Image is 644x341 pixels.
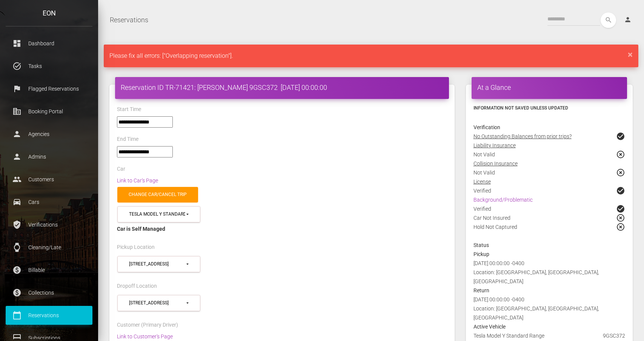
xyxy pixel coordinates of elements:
[6,102,92,121] a: corporate_fare Booking Portal
[473,324,506,330] strong: Active Vehicle
[477,83,621,92] h4: At a Glance
[6,125,92,143] a: person Agencies
[117,295,200,311] button: 4201 Via Marina (90292)
[117,224,447,233] div: Car is Self Managed
[6,193,92,211] a: drive_eta Cars
[473,242,489,248] strong: Status
[473,142,516,148] u: Liability Insurance
[473,124,500,130] strong: Verification
[616,132,625,141] span: check_circle
[616,222,625,231] span: highlight_off
[468,186,631,195] div: Verified
[6,238,92,257] a: watch Cleaning/Late
[616,204,625,213] span: check_circle
[117,136,138,143] label: End Time
[117,106,141,113] label: Start Time
[117,165,125,173] label: Car
[616,168,625,177] span: highlight_off
[6,170,92,189] a: people Customers
[6,261,92,279] a: paid Billable
[468,204,631,213] div: Verified
[11,196,87,208] p: Cars
[11,128,87,140] p: Agencies
[11,242,87,253] p: Cleaning/Late
[11,83,87,94] p: Flagged Reservations
[11,219,87,230] p: Verifications
[468,150,631,159] div: Not Valid
[11,60,87,72] p: Tasks
[616,186,625,195] span: check_circle
[473,197,533,203] a: Background/Problematic
[117,333,173,339] a: Link to Customer's Page
[117,206,200,222] button: Tesla Model Y Standard Range (9GSC372 in 90292)
[473,160,518,167] u: Collision Insurance
[473,251,489,257] strong: Pickup
[11,106,87,117] p: Booking Portal
[6,306,92,325] a: calendar_today Reservations
[129,211,185,218] div: Tesla Model Y Standard Range (9GSC372 in 90292)
[117,244,155,251] label: Pickup Location
[6,57,92,76] a: task_alt Tasks
[6,283,92,302] a: paid Collections
[11,287,87,298] p: Collections
[6,79,92,98] a: flag Flagged Reservations
[117,256,200,272] button: 4201 Via Marina (90292)
[616,150,625,159] span: highlight_off
[121,83,443,92] h4: Reservation ID TR-71421: [PERSON_NAME] 9GSC372 [DATE] 00:00:00
[117,187,198,202] a: Change car/cancel trip
[616,213,625,222] span: highlight_off
[473,296,599,321] span: [DATE] 00:00:00 -0400 Location: [GEOGRAPHIC_DATA], [GEOGRAPHIC_DATA], [GEOGRAPHIC_DATA]
[473,260,599,284] span: [DATE] 00:00:00 -0400 Location: [GEOGRAPHIC_DATA], [GEOGRAPHIC_DATA], [GEOGRAPHIC_DATA]
[117,282,157,290] label: Dropoff Location
[473,105,625,111] h6: Information not saved unless updated
[468,331,631,340] div: Tesla Model Y Standard Range
[624,16,632,23] i: person
[129,300,185,306] div: [STREET_ADDRESS]
[11,174,87,185] p: Customers
[473,287,489,293] strong: Return
[104,45,638,67] div: Please fix all errors: ["Overlapping reservation"].
[11,38,87,49] p: Dashboard
[129,261,185,267] div: [STREET_ADDRESS]
[11,264,87,276] p: Billable
[473,133,572,139] u: No Outstanding Balances from prior trips?
[601,12,616,28] button: search
[628,52,633,57] a: ×
[11,310,87,321] p: Reservations
[468,168,631,177] div: Not Valid
[117,321,178,329] label: Customer (Primary Driver)
[117,177,158,184] a: Link to Car's Page
[11,151,87,162] p: Admins
[468,222,631,241] div: Hold Not Captured
[618,12,638,28] a: person
[6,34,92,53] a: dashboard Dashboard
[110,11,148,29] a: Reservations
[603,331,625,340] span: 9GSC372
[6,215,92,234] a: verified_user Verifications
[468,213,631,222] div: Car Not Insured
[473,179,491,185] u: License
[6,147,92,166] a: person Admins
